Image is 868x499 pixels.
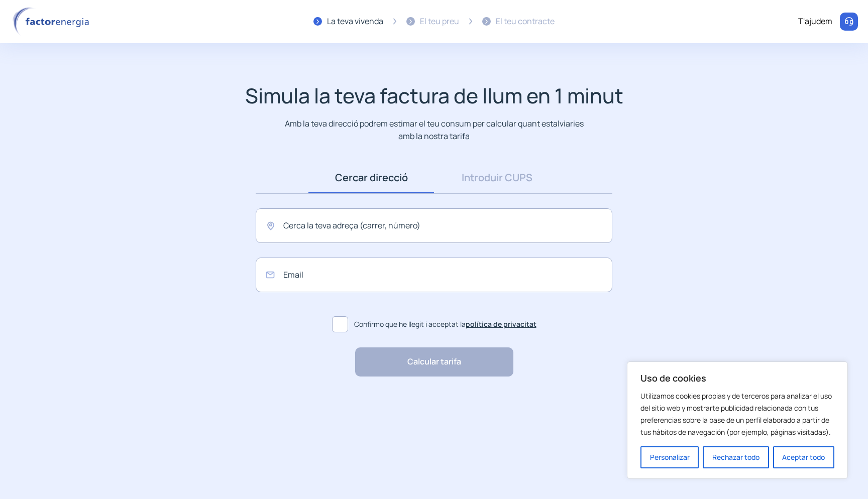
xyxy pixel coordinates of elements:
[773,446,834,468] button: Aceptar todo
[844,17,854,27] img: llamar
[434,162,560,193] a: Introduir CUPS
[640,446,699,468] button: Personalizar
[466,319,536,329] a: política de privacitat
[308,162,434,193] a: Cercar direcció
[245,83,623,108] h1: Simula la teva factura de llum en 1 minut
[354,319,536,330] span: Confirmo que he llegit i acceptat la
[496,15,555,28] div: El teu contracte
[327,15,383,28] div: La teva vivenda
[10,7,95,36] img: logo factor
[640,372,834,384] p: Uso de cookies
[703,446,769,468] button: Rechazar todo
[283,117,586,142] p: Amb la teva direcció podrem estimar el teu consum per calcular quant estalviaries amb la nostra t...
[798,15,832,28] div: T'ajudem
[627,361,848,479] div: Uso de cookies
[640,390,834,438] p: Utilizamos cookies propias y de terceros para analizar el uso del sitio web y mostrarte publicida...
[420,15,459,28] div: El teu preu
